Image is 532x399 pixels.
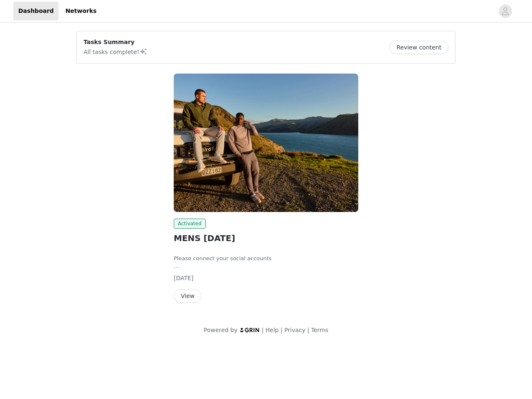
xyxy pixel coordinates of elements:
p: All tasks complete! [84,47,148,57]
span: Activated [174,219,206,229]
a: Privacy [284,327,305,333]
button: Review content [389,41,448,54]
a: Networks [60,2,101,20]
h2: MENS [DATE] [174,232,358,244]
a: Help [266,327,279,333]
span: | [307,327,309,333]
p: Tasks Summary [84,38,148,47]
img: Fabletics [174,74,358,212]
a: View [174,293,202,299]
a: Terms [311,327,328,333]
span: | [281,327,283,333]
button: View [174,289,202,303]
img: logo [239,327,260,332]
li: Please connect your social accounts [174,254,358,263]
span: [DATE] [174,275,193,281]
div: avatar [501,5,509,18]
span: | [262,327,264,333]
span: Powered by [204,327,237,333]
a: Dashboard [13,2,59,20]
